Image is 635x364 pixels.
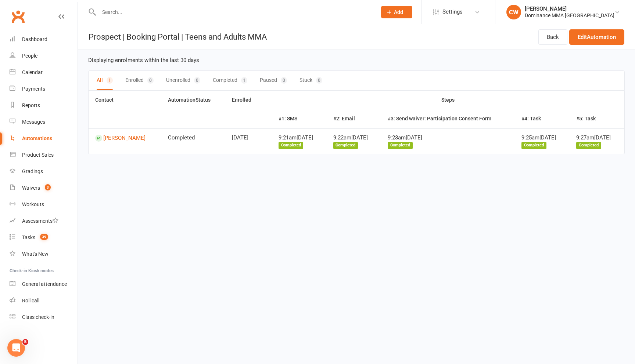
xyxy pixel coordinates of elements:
div: CW [506,5,521,19]
div: Dashboard [22,36,47,42]
a: Roll call [10,292,78,309]
button: Unenrolled0 [166,71,200,90]
div: Automations [22,135,52,141]
div: Dominance MMA [GEOGRAPHIC_DATA] [525,12,614,19]
div: 0 [147,77,154,84]
a: Workouts [10,196,78,213]
div: Calendar [22,69,43,75]
div: Waivers [22,185,40,191]
div: Roll call [22,298,39,303]
div: Completed [279,142,304,149]
div: Displaying enrolments within the last 30 days [88,56,625,65]
div: Payments [22,86,45,92]
div: People [22,53,37,59]
input: Search... [97,7,372,17]
div: Completed [333,142,358,149]
span: 39 [40,234,48,240]
th: Contact [89,91,161,128]
button: Enrolled0 [125,71,154,90]
a: Assessments [10,213,78,229]
button: Add [381,6,412,18]
a: Dashboard [10,31,78,48]
time: 9:25am[DATE] [521,135,556,141]
a: General attendance kiosk mode [10,276,78,292]
a: Gradings [10,163,78,180]
div: Workouts [22,201,44,207]
div: 1 [107,77,113,84]
a: Calendar [10,64,78,81]
a: Automations [10,130,78,147]
iframe: Intercom live chat [7,339,25,357]
th: Automation Status [161,91,225,128]
h1: Prospect | Booking Portal | Teens and Adults MMA [78,24,267,50]
td: Completed [161,128,225,154]
time: 9:27am[DATE] [576,135,611,141]
button: Stuck0 [299,71,322,90]
a: Clubworx [9,7,27,26]
div: Tasks [22,234,35,240]
th: #4: Task [515,109,570,128]
a: Class kiosk mode [10,309,78,325]
div: 1 [241,77,247,84]
time: 9:21am[DATE] [279,135,313,141]
div: 0 [194,77,200,84]
a: EditAutomation [569,29,624,45]
button: Paused0 [260,71,287,90]
div: General attendance [22,281,67,287]
a: People [10,48,78,64]
time: [DATE] [232,135,259,141]
span: Settings [442,4,463,20]
a: Payments [10,81,78,97]
div: Completed [388,142,413,149]
a: Waivers 3 [10,180,78,196]
th: Enrolled [225,91,272,128]
th: #5: Task [570,109,624,128]
th: #3: Send waiver: Participation Consent Form [381,109,515,128]
a: Back [538,29,567,45]
div: Product Sales [22,152,54,158]
th: #2: Email [327,109,381,128]
span: 5 [22,339,28,345]
a: Product Sales [10,147,78,163]
div: Completed [521,142,546,149]
a: What's New [10,246,78,262]
div: Class check-in [22,314,54,320]
div: Reports [22,102,40,108]
button: All1 [97,71,113,90]
a: Reports [10,97,78,114]
div: 0 [316,77,322,84]
a: [PERSON_NAME] [95,135,155,142]
span: Add [394,9,403,15]
th: #1: SMS [272,109,327,128]
div: [PERSON_NAME] [525,6,614,12]
time: 9:23am[DATE] [388,135,422,141]
time: 9:22am[DATE] [333,135,368,141]
div: Messages [22,119,45,125]
a: Messages [10,114,78,130]
span: 3 [45,184,51,190]
div: Completed [576,142,601,149]
div: 0 [281,77,287,84]
a: Tasks 39 [10,229,78,246]
div: What's New [22,251,49,257]
button: Completed1 [213,71,247,90]
div: Gradings [22,168,43,174]
div: Assessments [22,218,58,224]
th: Steps [272,91,624,109]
